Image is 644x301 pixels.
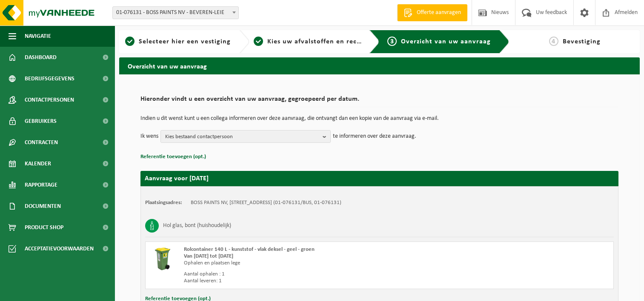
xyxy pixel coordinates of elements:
[254,37,263,46] span: 2
[387,37,397,46] span: 3
[333,130,416,143] p: te informeren over deze aanvraag.
[150,246,175,272] img: WB-0140-HPE-GN-50.png
[160,130,331,143] button: Kies bestaand contactpersoon
[165,131,319,143] span: Kies bestaand contactpersoon
[25,196,61,217] span: Documenten
[140,130,158,143] p: Ik wens
[25,89,74,111] span: Contactpersonen
[25,132,58,153] span: Contracten
[184,253,233,259] strong: Van [DATE] tot [DATE]
[415,9,463,17] span: Offerte aanvragen
[184,278,414,284] div: Aantal leveren: 1
[401,38,491,45] span: Overzicht van uw aanvraag
[145,200,182,205] strong: Plaatsingsadres:
[119,57,640,74] h2: Overzicht van uw aanvraag
[563,38,601,45] span: Bevestiging
[113,7,238,19] span: 01-076131 - BOSS PAINTS NV - BEVEREN-LEIE
[254,37,363,47] a: 2Kies uw afvalstoffen en recipiënten
[184,260,414,267] div: Ophalen en plaatsen lege
[184,271,414,278] div: Aantal ophalen : 1
[25,111,57,132] span: Gebruikers
[145,175,209,182] strong: Aanvraag voor [DATE]
[140,96,618,107] h2: Hieronder vindt u een overzicht van uw aanvraag, gegroepeerd per datum.
[397,4,467,21] a: Offerte aanvragen
[25,238,94,259] span: Acceptatievoorwaarden
[125,37,135,46] span: 1
[163,219,231,233] h3: Hol glas, bont (huishoudelijk)
[549,37,558,46] span: 4
[139,38,231,45] span: Selecteer hier een vestiging
[25,217,63,238] span: Product Shop
[25,68,74,89] span: Bedrijfsgegevens
[25,153,51,174] span: Kalender
[140,116,618,122] p: Indien u dit wenst kunt u een collega informeren over deze aanvraag, die ontvangt dan een kopie v...
[184,247,315,252] span: Rolcontainer 140 L - kunststof - vlak deksel - geel - groen
[112,6,239,19] span: 01-076131 - BOSS PAINTS NV - BEVEREN-LEIE
[25,47,57,68] span: Dashboard
[25,174,57,196] span: Rapportage
[140,151,206,162] button: Referentie toevoegen (opt.)
[25,26,51,47] span: Navigatie
[123,37,232,47] a: 1Selecteer hier een vestiging
[191,199,341,206] td: BOSS PAINTS NV, [STREET_ADDRESS] (01-076131/BUS, 01-076131)
[267,38,384,45] span: Kies uw afvalstoffen en recipiënten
